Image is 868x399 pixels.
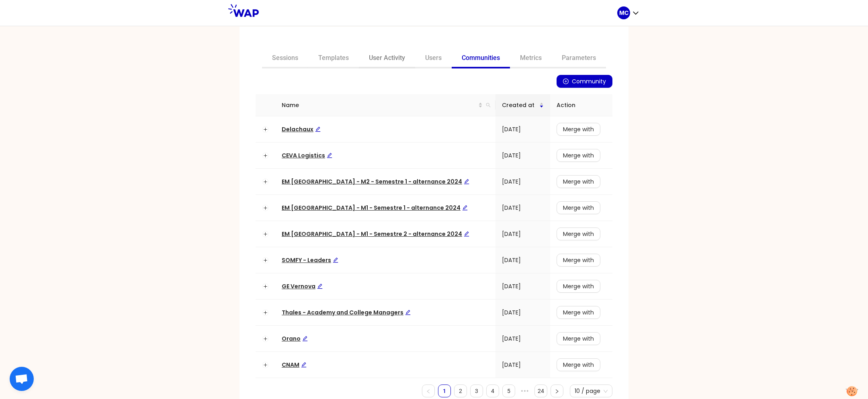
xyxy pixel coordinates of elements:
[557,227,600,240] button: Merge with
[327,151,332,160] div: Edit
[438,385,451,397] li: 1
[333,257,338,263] span: edit
[422,385,435,397] li: Previous Page
[282,151,332,159] a: CEVA LogisticsEdit
[282,204,468,212] span: EM [GEOGRAPHIC_DATA] - M1 - Semestre 1 - alternance 2024
[308,49,359,68] a: Templates
[495,221,550,247] td: [DATE]
[282,230,469,238] a: EM [GEOGRAPHIC_DATA] - M1 - Semestre 2 - alternance 2024Edit
[262,283,269,289] button: Expand row
[557,75,612,88] button: plus-circleCommunity
[462,205,468,211] span: edit
[415,49,452,68] a: Users
[282,151,332,159] span: CEVA Logistics
[563,229,594,238] span: Merge with
[572,77,606,86] span: Community
[619,9,628,17] p: MC
[486,385,499,397] li: 4
[495,247,550,273] td: [DATE]
[575,385,608,397] span: 10 / page
[563,334,594,343] span: Merge with
[438,385,450,397] a: 1
[563,151,594,160] span: Merge with
[503,385,515,397] a: 5
[317,282,323,291] div: Edit
[535,385,547,397] a: 24
[262,126,269,132] button: Expand row
[262,49,308,68] a: Sessions
[282,204,468,212] a: EM [GEOGRAPHIC_DATA] - M1 - Semestre 1 - alternance 2024Edit
[282,335,308,343] a: OranoEdit
[333,256,338,265] div: Edit
[262,257,269,263] button: Expand row
[534,385,547,397] li: 24
[327,153,332,158] span: edit
[557,332,600,345] button: Merge with
[262,178,269,185] button: Expand row
[302,336,308,341] span: edit
[570,385,612,397] div: Page Size
[502,385,515,397] li: 5
[282,308,411,316] span: Thales - Academy and College Managers
[10,367,34,391] a: Ouvrir le chat
[452,49,510,68] a: Communities
[557,306,600,319] button: Merge with
[563,360,594,369] span: Merge with
[495,195,550,221] td: [DATE]
[495,352,550,378] td: [DATE]
[282,335,308,343] span: Orano
[557,358,600,371] button: Merge with
[282,178,469,186] span: EM [GEOGRAPHIC_DATA] - M2 - Semestre 1 - alternance 2024
[464,177,469,186] div: Edit
[454,385,467,397] a: 2
[557,175,600,188] button: Merge with
[495,116,550,143] td: [DATE]
[262,309,269,316] button: Expand row
[551,385,563,397] li: Next Page
[282,361,307,369] span: CNAM
[426,389,431,394] span: left
[282,282,323,290] a: GE VernovaEdit
[563,79,569,85] span: plus-circle
[495,300,550,326] td: [DATE]
[551,385,563,397] button: right
[563,203,594,212] span: Merge with
[510,49,552,68] a: Metrics
[557,123,600,136] button: Merge with
[315,126,321,132] span: edit
[282,230,469,238] span: EM [GEOGRAPHIC_DATA] - M1 - Semestre 2 - alternance 2024
[470,385,483,397] li: 3
[282,101,478,110] span: Name
[359,49,415,68] a: User Activity
[315,125,321,134] div: Edit
[464,229,469,238] div: Edit
[617,6,640,19] button: MC
[495,169,550,195] td: [DATE]
[301,360,307,369] div: Edit
[462,203,468,212] div: Edit
[563,256,594,265] span: Merge with
[262,335,269,342] button: Expand row
[471,385,483,397] a: 3
[563,177,594,186] span: Merge with
[557,149,600,162] button: Merge with
[518,385,531,397] li: Next 5 Pages
[302,334,308,343] div: Edit
[484,99,492,111] span: search
[495,143,550,169] td: [DATE]
[262,152,269,159] button: Expand row
[502,101,539,110] span: Created at
[262,205,269,211] button: Expand row
[557,254,600,267] button: Merge with
[486,103,491,108] span: search
[518,385,531,397] span: •••
[282,282,323,290] span: GE Vernova
[282,125,321,133] span: Delachaux
[282,308,411,316] a: Thales - Academy and College ManagersEdit
[282,256,338,264] span: SOMFY - Leaders
[405,310,411,315] span: edit
[301,362,307,368] span: edit
[563,308,594,317] span: Merge with
[557,280,600,293] button: Merge with
[550,94,612,116] th: Action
